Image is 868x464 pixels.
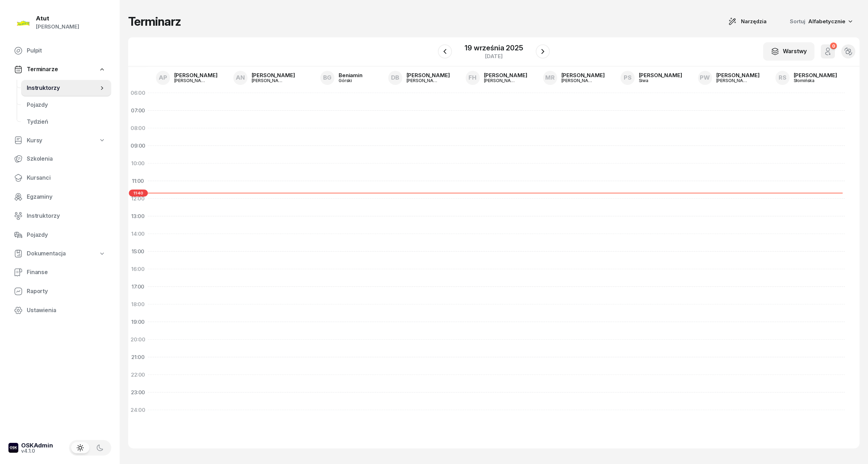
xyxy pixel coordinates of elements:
[128,384,148,401] div: 23:00
[27,117,106,126] span: Tydzień
[8,246,111,262] a: Dokumentacja
[8,150,111,167] a: Szkolenia
[128,313,148,331] div: 19:00
[252,73,295,78] div: [PERSON_NAME]
[770,69,843,87] a: RS[PERSON_NAME]Słomińska
[21,80,111,97] a: Instruktorzy
[794,78,828,83] div: Słomińska
[465,54,523,59] div: [DATE]
[27,192,106,202] span: Egzaminy
[484,73,527,78] div: [PERSON_NAME]
[8,283,111,300] a: Raporty
[128,137,148,155] div: 09:00
[128,172,148,190] div: 11:00
[159,75,167,81] span: AP
[790,17,807,26] span: Sortuj
[639,73,682,78] div: [PERSON_NAME]
[8,302,111,319] a: Ustawienia
[128,366,148,384] div: 22:00
[36,22,79,31] div: [PERSON_NAME]
[27,100,106,110] span: Pojazdy
[468,75,477,81] span: FH
[484,78,518,83] div: [PERSON_NAME]
[21,448,53,453] div: v4.1.0
[821,44,835,58] button: 0
[8,61,111,78] a: Terminarze
[128,190,148,208] div: 12:00
[391,75,399,81] span: DB
[150,69,223,87] a: AP[PERSON_NAME][PERSON_NAME]
[323,75,332,81] span: BG
[252,78,285,83] div: [PERSON_NAME]
[8,264,111,281] a: Finanse
[128,348,148,366] div: 21:00
[700,75,710,81] span: PW
[781,14,860,29] button: Sortuj Alfabetycznie
[27,287,106,296] span: Raporty
[27,306,106,315] span: Ustawienia
[339,73,363,78] div: Beniamin
[27,46,106,55] span: Pulpit
[808,18,845,25] span: Alfabetycznie
[716,78,750,83] div: [PERSON_NAME]
[561,73,605,78] div: [PERSON_NAME]
[722,14,773,29] button: Narzędzia
[128,155,148,172] div: 10:00
[27,173,106,182] span: Kursanci
[692,69,765,87] a: PW[PERSON_NAME][PERSON_NAME]
[8,132,111,149] a: Kursy
[639,78,673,83] div: Siwa
[129,190,148,197] span: 11:40
[128,225,148,243] div: 14:00
[741,17,767,26] span: Narzędzia
[27,83,99,93] span: Instruktorzy
[36,16,79,21] div: Atut
[460,69,533,87] a: FH[PERSON_NAME][PERSON_NAME]
[21,97,111,113] a: Pojazdy
[174,73,218,78] div: [PERSON_NAME]
[27,211,106,221] span: Instruktorzy
[128,102,148,119] div: 07:00
[27,268,106,277] span: Finanse
[8,188,111,205] a: Egzaminy
[8,42,111,59] a: Pulpit
[236,75,245,81] span: AN
[383,69,455,87] a: DB[PERSON_NAME][PERSON_NAME]
[128,401,148,419] div: 24:00
[27,230,106,240] span: Pojazdy
[128,260,148,278] div: 16:00
[763,42,814,61] button: Warstwy
[128,331,148,348] div: 20:00
[128,296,148,313] div: 18:00
[561,78,595,83] div: [PERSON_NAME]
[615,69,688,87] a: PS[PERSON_NAME]Siwa
[407,78,440,83] div: [PERSON_NAME]
[128,208,148,225] div: 13:00
[771,47,807,56] div: Warstwy
[545,75,555,81] span: MR
[128,15,181,28] h1: Terminarz
[128,243,148,260] div: 15:00
[537,69,610,87] a: MR[PERSON_NAME][PERSON_NAME]
[21,113,111,130] a: Tydzień
[128,84,148,102] div: 06:00
[8,169,111,186] a: Kursanci
[27,249,66,258] span: Dokumentacja
[407,73,450,78] div: [PERSON_NAME]
[8,227,111,243] a: Pojazdy
[794,73,837,78] div: [PERSON_NAME]
[779,75,786,81] span: RS
[8,443,18,453] img: logo-xs-dark@2x.png
[21,443,53,448] div: OSKAdmin
[624,75,631,81] span: PS
[339,78,363,83] div: Górski
[8,208,111,224] a: Instruktorzy
[228,69,301,87] a: AN[PERSON_NAME][PERSON_NAME]
[128,278,148,296] div: 17:00
[27,136,42,145] span: Kursy
[315,69,368,87] a: BGBeniaminGórski
[465,44,523,51] div: 19 września 2025
[716,73,760,78] div: [PERSON_NAME]
[27,65,58,74] span: Terminarze
[174,78,208,83] div: [PERSON_NAME]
